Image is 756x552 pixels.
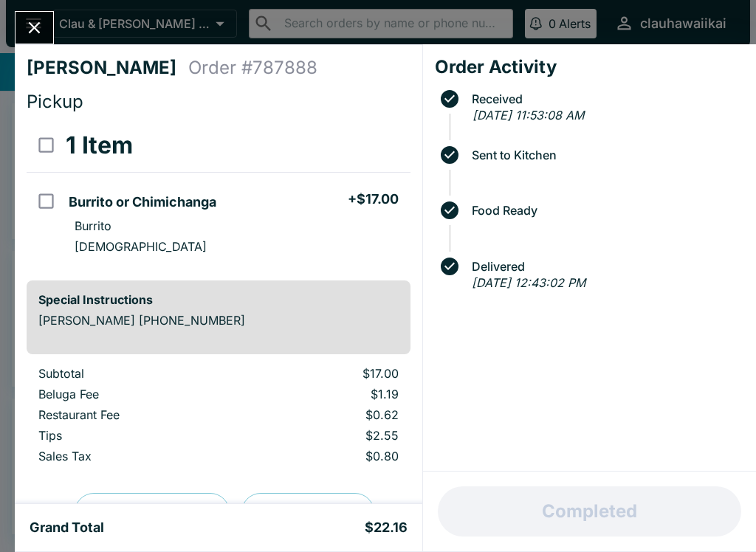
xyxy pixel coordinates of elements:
[260,449,398,463] p: $0.80
[27,366,410,469] table: orders table
[16,12,53,44] button: Close
[30,519,104,537] h5: Grand Total
[464,204,744,217] span: Food Ready
[75,493,230,531] button: Preview Receipt
[75,239,207,254] p: [DEMOGRAPHIC_DATA]
[27,119,410,269] table: orders table
[27,57,188,79] h4: [PERSON_NAME]
[75,218,111,233] p: Burrito
[365,519,408,537] h5: $22.16
[27,91,83,112] span: Pickup
[38,428,236,443] p: Tips
[472,108,584,123] em: [DATE] 11:53:08 AM
[38,387,236,401] p: Beluga Fee
[241,493,374,531] button: Print Receipt
[472,275,585,290] em: [DATE] 12:43:02 PM
[188,57,317,79] h4: Order # 787888
[66,131,133,160] h3: 1 Item
[38,313,399,328] p: [PERSON_NAME] [PHONE_NUMBER]
[260,387,398,401] p: $1.19
[464,148,744,162] span: Sent to Kitchen
[348,190,399,208] h5: + $17.00
[260,366,398,381] p: $17.00
[260,428,398,443] p: $2.55
[435,56,744,78] h4: Order Activity
[260,407,398,422] p: $0.62
[38,449,236,463] p: Sales Tax
[38,366,236,381] p: Subtotal
[464,92,744,106] span: Received
[38,292,399,307] h6: Special Instructions
[464,260,744,273] span: Delivered
[38,407,236,422] p: Restaurant Fee
[69,193,216,211] h5: Burrito or Chimichanga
